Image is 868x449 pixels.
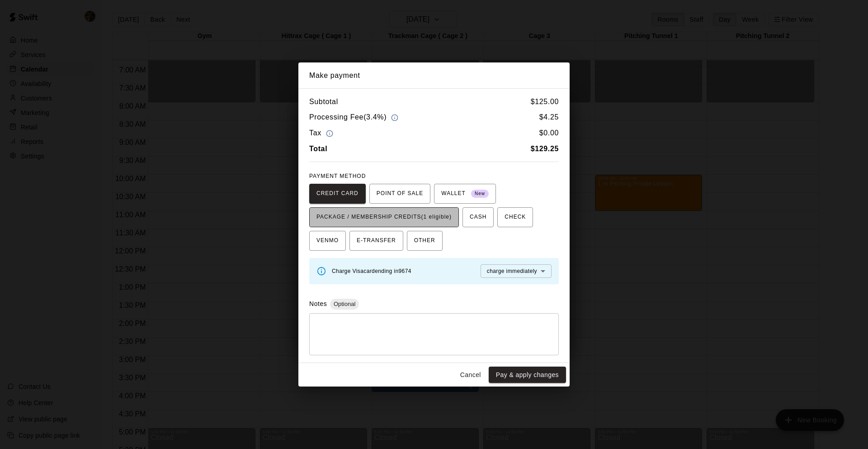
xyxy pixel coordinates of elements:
span: charge immediately [487,268,537,274]
label: Notes [309,300,327,307]
h6: $ 0.00 [539,127,559,139]
h6: Processing Fee ( 3.4% ) [309,111,401,124]
h6: Tax [309,127,335,139]
b: $ 129.25 [531,145,559,153]
span: PAYMENT METHOD [309,173,366,179]
button: PACKAGE / MEMBERSHIP CREDITS(1 eligible) [309,207,459,227]
h6: $ 4.25 [539,111,559,124]
span: CHECK [505,210,526,224]
span: PACKAGE / MEMBERSHIP CREDITS (1 eligible) [316,210,452,224]
b: Total [309,145,327,153]
button: OTHER [407,231,443,251]
span: CASH [470,210,486,224]
button: CASH [462,207,494,227]
button: POINT OF SALE [369,184,430,204]
button: Cancel [456,367,485,383]
span: E-TRANSFER [357,234,396,248]
span: VENMO [316,234,339,248]
span: CREDIT CARD [316,186,359,201]
span: Charge Visa card ending in 9674 [332,268,411,274]
button: VENMO [309,231,346,251]
span: POINT OF SALE [377,186,423,201]
h6: Subtotal [309,96,338,108]
button: Pay & apply changes [489,367,566,383]
span: OTHER [414,234,435,248]
button: E-TRANSFER [349,231,403,251]
h2: Make payment [298,62,570,89]
span: Optional [330,301,359,307]
button: CHECK [497,207,533,227]
button: WALLET New [434,184,496,204]
h6: $ 125.00 [531,96,559,108]
span: New [471,188,489,200]
button: CREDIT CARD [309,184,366,204]
span: WALLET [441,186,489,201]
